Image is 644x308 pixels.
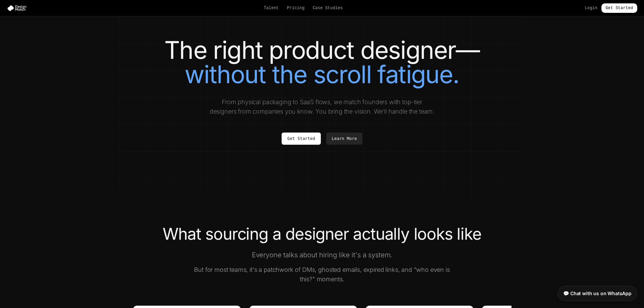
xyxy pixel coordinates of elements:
[585,5,597,11] a: Login
[326,133,362,145] a: Learn More
[7,5,30,11] img: Design Match
[287,5,305,11] a: Pricing
[282,133,321,145] a: Get Started
[601,3,637,13] a: Get Started
[185,60,459,89] span: without the scroll fatigue.
[133,226,511,242] h2: What sourcing a designer actually looks like
[313,5,343,11] a: Case Studies
[264,5,279,11] a: Talent
[192,250,452,260] p: Everyone talks about hiring like it's a system.
[557,286,637,301] a: 💬 Chat with us on WhatsApp
[133,38,511,87] h1: The right product designer—
[209,97,436,116] p: From physical packaging to SaaS flows, we match founders with top-tier designers from companies y...
[192,265,452,284] p: But for most teams, it's a patchwork of DMs, ghosted emails, expired links, and "who even is this...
